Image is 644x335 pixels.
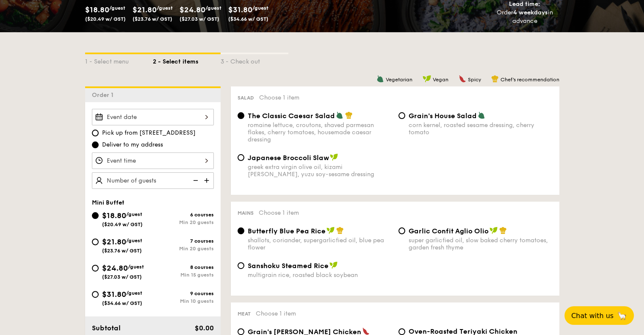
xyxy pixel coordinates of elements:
div: multigrain rice, roasted black soybean [248,271,392,279]
div: Min 20 guests [153,219,214,225]
span: $31.80 [228,5,252,14]
div: Order in advance [487,8,563,25]
input: Event date [92,109,214,125]
span: ($34.66 w/ GST) [228,16,268,22]
img: icon-vegan.f8ff3823.svg [423,75,431,83]
span: /guest [126,211,142,217]
img: icon-vegan.f8ff3823.svg [330,153,338,161]
div: 2 - Select items [153,54,221,66]
span: $18.80 [85,5,109,14]
span: /guest [205,5,221,11]
input: Garlic Confit Aglio Oliosuper garlicfied oil, slow baked cherry tomatoes, garden fresh thyme [398,227,405,234]
span: ($20.49 w/ GST) [102,221,143,227]
div: Min 20 guests [153,246,214,252]
span: Order 1 [92,91,117,99]
span: ($23.76 w/ GST) [102,248,142,254]
span: The Classic Caesar Salad [248,112,335,120]
input: Oven-Roasted Teriyaki Chickenhouse-blend teriyaki sauce, baby bok choy, king oyster and shiitake ... [398,328,405,335]
img: icon-chef-hat.a58ddaea.svg [499,227,507,234]
span: Deliver to my address [102,141,163,149]
span: /guest [157,5,173,11]
input: The Classic Caesar Saladromaine lettuce, croutons, shaved parmesan flakes, cherry tomatoes, house... [238,112,244,119]
span: $21.80 [102,237,126,246]
span: Choose 1 item [256,310,296,317]
img: icon-chef-hat.a58ddaea.svg [345,111,353,119]
img: icon-add.58712e84.svg [201,172,214,188]
span: $24.80 [180,5,205,14]
img: icon-chef-hat.a58ddaea.svg [336,227,344,234]
span: ($23.76 w/ GST) [133,16,172,22]
span: Meat [238,311,251,317]
span: $31.80 [102,290,126,299]
span: 🦙 [617,311,627,321]
input: $18.80/guest($20.49 w/ GST)6 coursesMin 20 guests [92,212,99,219]
span: $18.80 [102,211,126,220]
input: Deliver to my address [92,141,99,148]
span: Vegetarian [386,77,412,83]
span: Garlic Confit Aglio Olio [409,227,489,235]
span: Chat with us [571,312,614,320]
span: Japanese Broccoli Slaw [248,154,329,162]
span: Spicy [468,77,481,83]
span: Mains [238,210,254,216]
div: 1 - Select menu [85,54,153,66]
span: Lead time: [509,0,540,8]
span: /guest [252,5,268,11]
input: Sanshoku Steamed Ricemultigrain rice, roasted black soybean [238,262,244,269]
img: icon-vegan.f8ff3823.svg [326,227,335,234]
span: /guest [126,290,142,296]
img: icon-reduce.1d2dbef1.svg [188,172,201,188]
span: Salad [238,95,254,101]
img: icon-spicy.37a8142b.svg [362,327,370,335]
input: Number of guests [92,172,214,189]
div: romaine lettuce, croutons, shaved parmesan flakes, cherry tomatoes, housemade caesar dressing [248,122,392,143]
span: $0.00 [194,324,213,332]
span: Chef's recommendation [500,77,559,83]
span: ($34.66 w/ GST) [102,300,142,306]
span: $24.80 [102,263,128,273]
input: Grain's [PERSON_NAME] Chickennyonya [PERSON_NAME], masala powder, lemongrass [238,328,244,335]
span: Subtotal [92,324,121,332]
input: $21.80/guest($23.76 w/ GST)7 coursesMin 20 guests [92,238,99,245]
span: /guest [126,238,142,244]
input: Grain's House Saladcorn kernel, roasted sesame dressing, cherry tomato [398,112,405,119]
img: icon-vegan.f8ff3823.svg [329,261,338,269]
span: ($27.03 w/ GST) [180,16,219,22]
img: icon-spicy.37a8142b.svg [459,75,466,83]
div: Min 15 guests [153,272,214,278]
div: 8 courses [153,264,214,270]
span: Pick up from [STREET_ADDRESS] [102,129,196,137]
input: Pick up from [STREET_ADDRESS] [92,130,99,136]
span: Sanshoku Steamed Rice [248,262,329,270]
input: Japanese Broccoli Slawgreek extra virgin olive oil, kizami [PERSON_NAME], yuzu soy-sesame dressing [238,154,244,161]
div: super garlicfied oil, slow baked cherry tomatoes, garden fresh thyme [409,237,553,251]
span: /guest [109,5,125,11]
button: Chat with us🦙 [564,306,634,325]
div: 6 courses [153,212,214,218]
div: 7 courses [153,238,214,244]
input: $31.80/guest($34.66 w/ GST)9 coursesMin 10 guests [92,291,99,298]
span: ($20.49 w/ GST) [85,16,126,22]
span: /guest [128,264,144,270]
div: corn kernel, roasted sesame dressing, cherry tomato [409,122,553,136]
span: Choose 1 item [259,94,299,101]
img: icon-chef-hat.a58ddaea.svg [491,75,499,83]
div: 3 - Check out [221,54,288,66]
span: Grain's House Salad [409,112,477,120]
div: shallots, coriander, supergarlicfied oil, blue pea flower [248,237,392,251]
span: Mini Buffet [92,199,124,206]
span: Vegan [433,77,448,83]
input: Butterfly Blue Pea Riceshallots, coriander, supergarlicfied oil, blue pea flower [238,227,244,234]
div: Min 10 guests [153,298,214,304]
img: icon-vegetarian.fe4039eb.svg [376,75,384,83]
input: Event time [92,152,214,169]
div: greek extra virgin olive oil, kizami [PERSON_NAME], yuzu soy-sesame dressing [248,163,392,178]
span: $21.80 [133,5,157,14]
img: icon-vegan.f8ff3823.svg [489,227,498,234]
img: icon-vegetarian.fe4039eb.svg [336,111,343,119]
input: $24.80/guest($27.03 w/ GST)8 coursesMin 15 guests [92,265,99,271]
div: 9 courses [153,291,214,296]
span: Butterfly Blue Pea Rice [248,227,326,235]
strong: 4 weekdays [513,9,548,16]
span: ($27.03 w/ GST) [102,274,142,280]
